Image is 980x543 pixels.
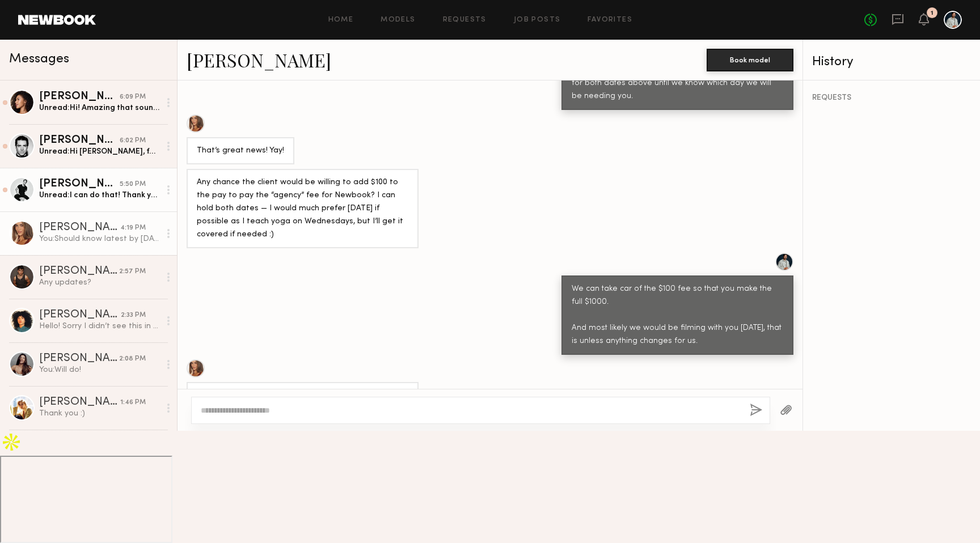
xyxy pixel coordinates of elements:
div: You: Should know latest by [DATE]. Also, any dietary restrictions or allergies? [39,234,160,244]
div: [PERSON_NAME] [39,266,119,277]
div: You: Will do! [39,364,160,375]
div: Unread: Hi! Amazing that sounds great. Please let me know as soon as possible so I can inform my ... [39,103,160,113]
div: History [812,56,971,69]
div: Any chance the client would be willing to add $100 to the pay to pay the “agency” fee for Newbook... [197,176,408,241]
div: Thank you :) [39,408,160,419]
span: Messages [9,53,69,66]
a: [PERSON_NAME] [187,48,331,72]
a: Requests [443,16,487,24]
div: 5:50 PM [120,179,146,190]
button: Book model [707,49,793,71]
a: Models [381,16,415,24]
div: 6:02 PM [120,135,146,146]
div: [PERSON_NAME] [39,353,119,364]
div: [PERSON_NAME] [39,397,120,408]
div: [PERSON_NAME] [39,222,120,234]
div: 2:33 PM [121,310,146,321]
div: 6:09 PM [120,92,146,103]
div: Unread: I can do that! Thank you for being flexible. I have another client looking to book that d... [39,190,160,201]
div: 1:46 PM [120,397,146,408]
div: 4:19 PM [120,223,146,234]
a: Home [328,16,354,24]
div: [PERSON_NAME] [39,179,120,190]
div: REQUESTS [812,94,971,102]
div: [PERSON_NAME] [39,309,121,321]
div: 2:57 PM [119,266,146,277]
div: That’s great news! Yay! [197,145,284,158]
div: Hello! Sorry I didn’t see this in time; hopefully there’s another opportunity for us to work in t... [39,321,160,332]
div: We can take car of the $100 fee so that you make the full $1000. And most likely we would be film... [572,283,783,348]
div: 2:08 PM [119,354,146,364]
a: Book model [707,54,793,64]
div: [PERSON_NAME] [39,135,120,146]
div: Unread: Hi [PERSON_NAME], following up with you [39,146,160,157]
a: Favorites [588,16,632,24]
a: Job Posts [514,16,561,24]
div: 1 [931,10,933,16]
div: Any updates? [39,277,160,288]
div: [PERSON_NAME] [39,91,120,103]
